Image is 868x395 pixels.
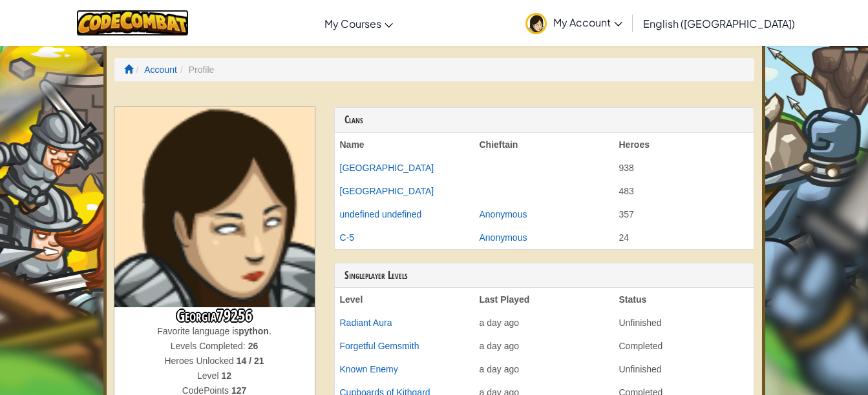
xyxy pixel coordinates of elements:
[474,311,614,334] td: a day ago
[614,288,754,311] th: Status
[474,288,614,311] th: Last Played
[344,114,744,126] h3: Clans
[614,179,754,203] td: 483
[614,133,754,156] th: Heroes
[474,133,614,156] th: Chieftain
[340,209,422,219] a: undefined undefined
[519,3,629,43] a: My Account
[157,326,238,336] span: Favorite language is
[614,358,754,381] td: Unfinished
[114,307,315,325] h3: Georgia79256
[480,232,527,243] a: Anonymous
[269,326,271,336] span: .
[614,203,754,226] td: 357
[318,6,399,41] a: My Courses
[553,15,622,29] span: My Account
[643,17,795,30] span: English ([GEOGRAPHIC_DATA])
[614,156,754,179] td: 938
[340,341,419,351] a: Forgetful Gemsmith
[474,334,614,358] td: a day ago
[237,356,264,366] strong: 14 / 21
[340,364,398,374] a: Known Enemy
[144,65,177,75] a: Account
[171,341,248,351] span: Levels Completed:
[335,288,474,311] th: Level
[344,270,744,281] h3: Singleplayer Levels
[164,356,236,366] span: Heroes Unlocked
[340,318,392,328] a: Radiant Aura
[238,326,269,336] strong: python
[480,209,527,219] a: Anonymous
[324,17,381,30] span: My Courses
[340,163,434,173] a: [GEOGRAPHIC_DATA]
[335,133,474,156] th: Name
[248,341,259,351] strong: 26
[197,370,221,381] span: Level
[76,10,189,36] img: CodeCombat logo
[474,358,614,381] td: a day ago
[525,13,547,34] img: avatar
[221,370,231,381] strong: 12
[340,186,434,196] a: [GEOGRAPHIC_DATA]
[340,232,355,243] a: C-5
[614,226,754,249] td: 24
[614,334,754,358] td: Completed
[614,311,754,334] td: Unfinished
[637,6,801,41] a: English ([GEOGRAPHIC_DATA])
[177,63,214,76] li: Profile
